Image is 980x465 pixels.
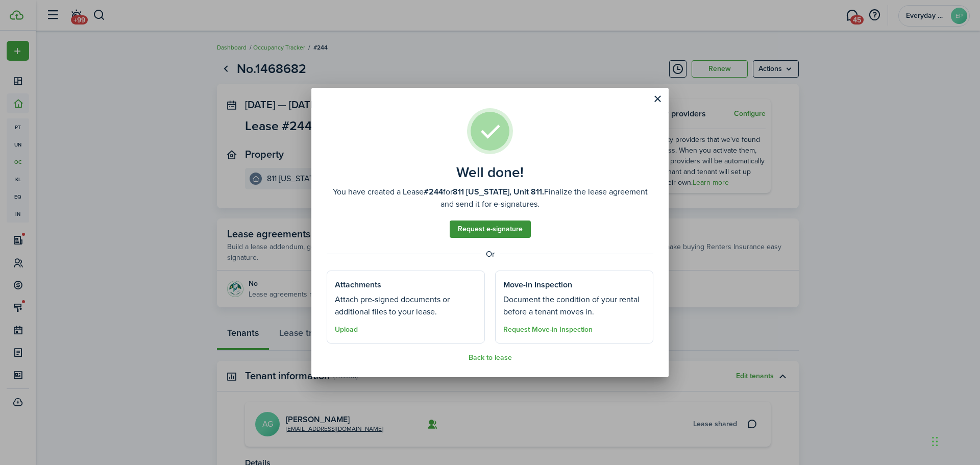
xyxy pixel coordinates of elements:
iframe: Chat Widget [929,416,980,465]
b: 811 [US_STATE], Unit 811. [453,186,544,198]
well-done-section-description: Attach pre-signed documents or additional files to your lease. [335,293,477,318]
div: Drag [932,426,938,457]
well-done-separator: Or [327,248,653,260]
well-done-description: You have created a Lease for Finalize the lease agreement and send it for e-signatures. [327,186,653,210]
well-done-section-description: Document the condition of your rental before a tenant moves in. [503,293,645,318]
a: Request e-signature [450,221,531,238]
button: Upload [335,326,358,334]
well-done-title: Well done! [456,164,524,181]
well-done-section-title: Move-in Inspection [503,279,572,291]
b: #244 [424,186,443,198]
button: Close modal [649,90,666,108]
button: Back to lease [469,354,512,362]
well-done-section-title: Attachments [335,279,381,291]
button: Request Move-in Inspection [503,326,593,334]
